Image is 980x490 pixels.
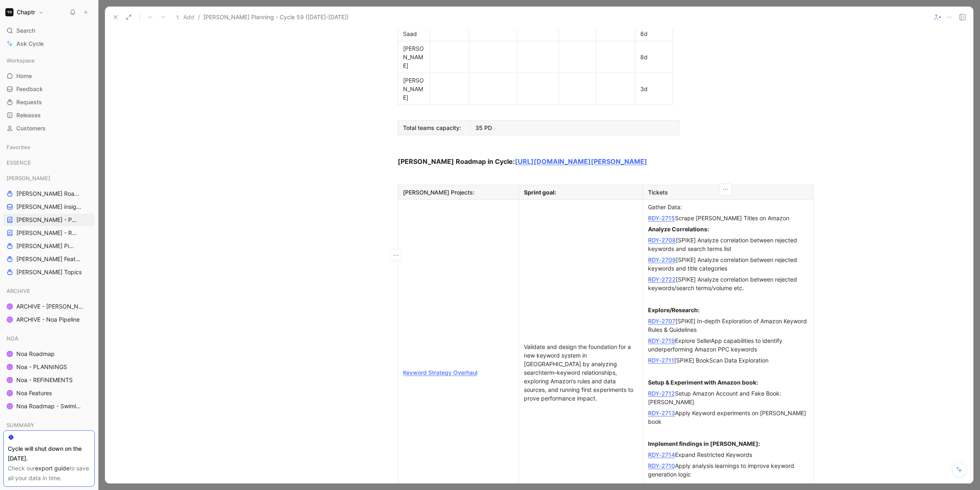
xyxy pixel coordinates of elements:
[3,313,95,326] a: ARCHIVE - Noa Pipeline
[3,25,95,37] div: Search
[648,450,808,459] div: Expand Restricted Keywords
[3,240,95,252] a: [PERSON_NAME] Pipeline
[8,444,90,463] div: Cycle will shut down on the [DATE].
[3,285,95,326] div: ARCHIVEARCHIVE - [PERSON_NAME] PipelineARCHIVE - Noa Pipeline
[16,229,79,237] span: [PERSON_NAME] - REFINEMENTS
[16,203,83,211] span: [PERSON_NAME] insights
[648,275,808,292] div: [SPIKE] Analyze correlation between rejected keywords/search terms/volume etc.
[403,44,425,70] div: [PERSON_NAME]
[16,216,78,224] span: [PERSON_NAME] - PLANNINGS
[7,56,35,65] span: Workspace
[16,242,76,250] span: [PERSON_NAME] Pipeline
[648,318,675,324] a: RDY-2707
[3,96,95,108] a: Requests
[3,141,95,153] div: Favorites
[16,302,86,311] span: ARCHIVE - [PERSON_NAME] Pipeline
[3,54,95,67] div: Workspace
[403,188,514,197] div: [PERSON_NAME] Projects:
[524,189,556,196] span: Sprint goal:
[16,268,82,276] span: [PERSON_NAME] Topics
[3,214,95,226] a: [PERSON_NAME] - PLANNINGS
[3,332,95,412] div: NOANoa RoadmapNoa - PLANNINGSNoa - REFINEMENTSNoa FeaturesNoa Roadmap - Swimlanes
[648,389,808,406] div: Setup Amazon Account and Fake Book: [PERSON_NAME]
[5,8,13,16] img: Chaptr
[648,203,808,211] div: Gather Data:
[3,387,95,399] a: Noa Features
[648,379,758,386] strong: Setup & Experiment with Amazon book:
[3,70,95,82] a: Home
[3,227,95,239] a: [PERSON_NAME] - REFINEMENTS
[403,29,425,38] div: Saad
[16,255,84,263] span: [PERSON_NAME] Features
[16,389,52,397] span: Noa Features
[16,363,67,371] span: Noa - PLANNINGS
[203,12,349,22] span: [PERSON_NAME] Planning - Cycle 59 ([DATE]-[DATE])
[648,236,808,253] div: [SPIKE] Analyze correlation between rejected keywords and search terms list
[16,350,55,358] span: Noa Roadmap
[3,172,95,184] div: [PERSON_NAME]
[640,29,668,38] div: 8d
[648,451,675,458] a: RDY-2714
[7,159,31,167] span: ESSENCE
[648,409,808,426] div: Apply Keyword experiments on [PERSON_NAME] book
[7,174,50,182] span: [PERSON_NAME]
[16,402,84,410] span: Noa Roadmap - Swimlanes
[648,336,808,354] div: Explore SellerApp capabilities to identify underperforming Amazon PPC keywords
[7,143,30,151] span: Favorites
[648,461,808,479] div: Apply analysis learnings to improve keyword generation logic
[3,122,95,134] a: Customers
[403,76,425,102] div: [PERSON_NAME]
[648,214,808,222] div: Scrape [PERSON_NAME] Titles on Amazon
[640,53,668,61] div: 8d
[648,390,675,397] a: RDY-2712
[648,226,709,233] strong: Analyze Correlations:
[648,409,675,416] a: RDY-2713
[3,7,46,18] button: ChaptrChaptr
[648,462,675,469] a: RDY-2710
[16,72,32,80] span: Home
[3,253,95,265] a: [PERSON_NAME] Features
[648,356,808,365] div: [SPIKE] BookScan Data Exploration
[3,157,95,171] div: ESSENCE
[524,342,638,403] div: Validate and design the foundation for a new keyword system in [GEOGRAPHIC_DATA] by analyzing sea...
[17,9,35,16] h1: Chaptr
[16,190,81,198] span: [PERSON_NAME] Roadmap - open items
[7,287,30,295] span: ARCHIVE
[8,463,90,483] div: Check our to save all your data in time.
[16,98,42,106] span: Requests
[648,188,808,197] div: Tickets
[16,315,80,324] span: ARCHIVE - Noa Pipeline
[35,465,69,472] a: export guide
[3,109,95,121] a: Releases
[16,124,46,132] span: Customers
[3,300,95,313] a: ARCHIVE - [PERSON_NAME] Pipeline
[16,111,41,119] span: Releases
[3,400,95,412] a: Noa Roadmap - Swimlanes
[3,201,95,213] a: [PERSON_NAME] insights
[3,348,95,360] a: Noa Roadmap
[403,369,477,376] a: Keyword Strategy Overhaul
[3,285,95,297] div: ARCHIVE
[515,157,647,166] a: [URL][DOMAIN_NAME][PERSON_NAME]
[648,276,676,283] a: RDY-2722
[403,123,465,132] div: Total teams capacity:
[648,357,674,364] a: RDY-2711
[16,39,44,49] span: Ask Cycle
[16,376,73,384] span: Noa - REFINEMENTS
[174,12,196,22] button: Add
[3,374,95,386] a: Noa - REFINEMENTS
[648,237,676,244] a: RDY-2708
[3,361,95,373] a: Noa - PLANNINGS
[3,188,95,200] a: [PERSON_NAME] Roadmap - open items
[648,440,760,447] strong: Implement findings in [PERSON_NAME]:
[648,255,808,273] div: [SPIKE] Analyze correlation between rejected keywords and title categories
[198,12,200,22] span: /
[16,26,35,36] span: Search
[648,317,808,334] div: [SPIKE] In-depth Exploration of Amazon Keyword Rules & Guidelines
[7,421,34,429] span: SUMMARY
[3,419,95,434] div: SUMMARY
[640,85,668,93] div: 3d
[16,85,43,93] span: Feedback
[3,266,95,278] a: [PERSON_NAME] Topics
